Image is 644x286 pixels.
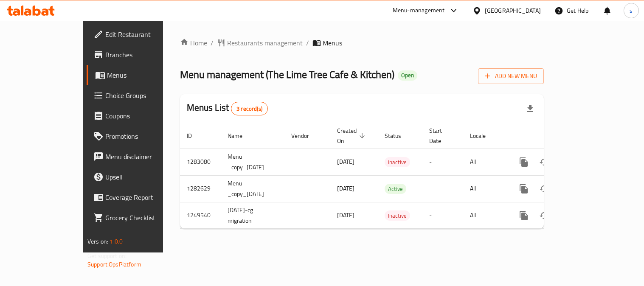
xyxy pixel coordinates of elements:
[507,123,602,149] th: Actions
[180,65,394,84] span: Menu management ( The Lime Tree Cafe & Kitchen )
[231,105,267,113] span: 3 record(s)
[87,187,191,207] a: Coverage Report
[514,205,534,226] button: more
[385,131,412,141] span: Status
[393,6,445,16] div: Menu-management
[385,211,410,221] span: Inactive
[180,202,221,229] td: 1249540
[534,179,554,199] button: Change Status
[398,70,417,81] div: Open
[385,184,406,194] div: Active
[87,259,141,270] a: Support.OpsPlatform
[291,131,320,141] span: Vendor
[105,111,184,121] span: Coupons
[630,6,633,15] span: s
[463,175,507,202] td: All
[429,126,453,146] span: Start Date
[337,156,354,167] span: [DATE]
[105,213,184,223] span: Grocery Checklist
[187,101,268,115] h2: Menus List
[422,175,463,202] td: -
[520,98,540,119] div: Export file
[87,250,127,261] span: Get support on:
[105,131,184,141] span: Promotions
[422,202,463,229] td: -
[228,131,253,141] span: Name
[385,157,410,167] span: Inactive
[87,65,191,85] a: Menus
[105,50,184,60] span: Branches
[105,192,184,202] span: Coverage Report
[87,236,108,247] span: Version:
[87,126,191,146] a: Promotions
[107,70,184,80] span: Menus
[306,38,309,48] li: /
[180,38,544,48] nav: breadcrumb
[217,38,303,48] a: Restaurants management
[470,131,497,141] span: Locale
[221,149,284,175] td: Menu _copy_[DATE]
[87,106,191,126] a: Coupons
[337,183,354,194] span: [DATE]
[337,126,368,146] span: Created On
[105,172,184,182] span: Upsell
[514,152,534,172] button: more
[87,167,191,187] a: Upsell
[534,152,554,172] button: Change Status
[87,45,191,65] a: Branches
[398,72,417,79] span: Open
[514,179,534,199] button: more
[485,6,541,15] div: [GEOGRAPHIC_DATA]
[323,38,342,48] span: Menus
[180,38,207,48] a: Home
[478,68,544,84] button: Add New Menu
[221,175,284,202] td: Menu _copy_[DATE]
[105,151,184,162] span: Menu disclaimer
[227,38,303,48] span: Restaurants management
[180,123,602,229] table: enhanced table
[337,210,354,221] span: [DATE]
[422,149,463,175] td: -
[187,131,203,141] span: ID
[221,202,284,229] td: [DATE]-cg migration
[463,149,507,175] td: All
[180,149,221,175] td: 1283080
[87,207,191,228] a: Grocery Checklist
[463,202,507,229] td: All
[110,236,123,247] span: 1.0.0
[231,102,268,115] div: Total records count
[105,90,184,101] span: Choice Groups
[180,175,221,202] td: 1282629
[211,38,214,48] li: /
[87,85,191,106] a: Choice Groups
[534,205,554,226] button: Change Status
[485,71,537,81] span: Add New Menu
[87,146,191,167] a: Menu disclaimer
[385,184,406,194] span: Active
[105,29,184,39] span: Edit Restaurant
[87,24,191,45] a: Edit Restaurant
